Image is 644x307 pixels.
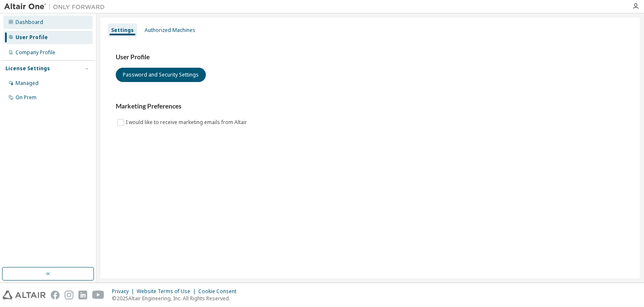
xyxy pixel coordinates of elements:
[116,53,625,61] h3: User Profile
[126,117,249,127] label: I would like to receive marketing emails from Altair
[137,288,198,295] div: Website Terms of Use
[51,291,60,299] img: facebook.svg
[16,80,39,87] div: Managed
[111,27,134,34] div: Settings
[3,291,46,299] img: altair_logo.svg
[92,291,104,299] img: youtube.svg
[16,49,55,56] div: Company Profile
[112,288,137,295] div: Privacy
[5,65,50,72] div: License Settings
[78,291,87,299] img: linkedin.svg
[4,3,109,11] img: Altair One
[16,94,36,101] div: On Prem
[16,34,48,41] div: User Profile
[16,19,43,26] div: Dashboard
[116,68,206,82] button: Password and Security Settings
[116,102,625,111] h3: Marketing Preferences
[145,27,195,34] div: Authorized Machines
[198,288,241,295] div: Cookie Consent
[112,295,241,302] p: © 2025 Altair Engineering, Inc. All Rights Reserved.
[65,291,73,299] img: instagram.svg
